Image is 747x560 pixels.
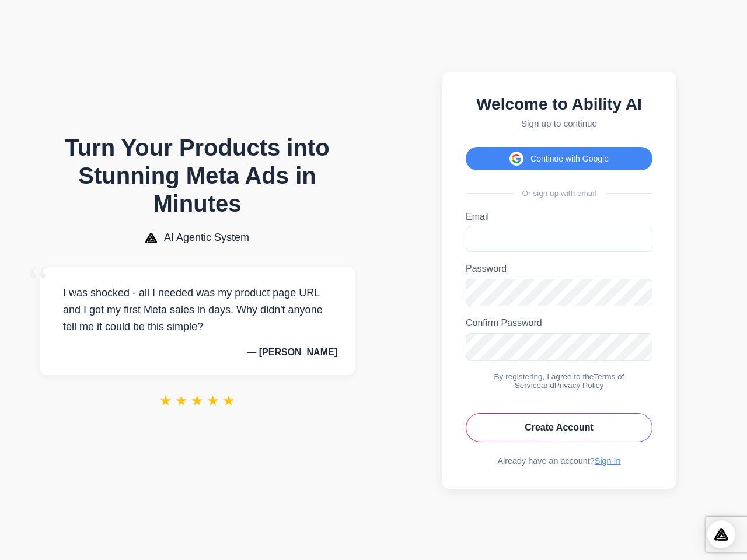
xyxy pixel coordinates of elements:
[466,372,652,390] div: By registering, I agree to the and
[707,520,735,548] div: Open Intercom Messenger
[595,456,621,466] a: Sign In
[207,393,219,409] span: ★
[466,212,652,222] label: Email
[57,347,337,358] p: — [PERSON_NAME]
[466,264,652,274] label: Password
[164,232,249,244] span: AI Agentic System
[515,372,624,390] a: Terms of Service
[466,413,652,442] button: Create Account
[57,285,337,335] p: I was shocked - all I needed was my product page URL and I got my first Meta sales in days. Why d...
[466,189,652,198] div: Or sign up with email
[175,393,188,409] span: ★
[554,381,604,390] a: Privacy Policy
[466,95,652,114] h2: Welcome to Ability AI
[145,233,157,243] img: AI Agentic System Logo
[191,393,204,409] span: ★
[222,393,235,409] span: ★
[466,118,652,128] p: Sign up to continue
[40,134,355,218] h1: Turn Your Products into Stunning Meta Ads in Minutes
[28,256,49,309] span: “
[466,318,652,328] label: Confirm Password
[466,147,652,170] button: Continue with Google
[466,456,652,466] div: Already have an account?
[159,393,172,409] span: ★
